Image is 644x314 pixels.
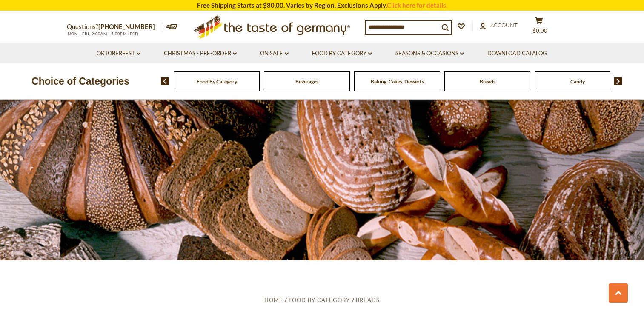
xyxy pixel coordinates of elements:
[527,17,552,38] button: $0.00
[387,1,447,9] a: Click here for details.
[289,297,350,303] a: Food By Category
[67,31,139,36] span: MON - FRI, 9:00AM - 5:00PM (EST)
[480,78,495,85] a: Breads
[97,49,140,58] a: Oktoberfest
[260,49,289,58] a: On Sale
[532,27,547,34] span: $0.00
[614,77,622,85] img: next arrow
[395,49,464,58] a: Seasons & Occasions
[487,49,547,58] a: Download Catalog
[356,297,380,303] a: Breads
[197,78,237,85] a: Food By Category
[67,21,161,32] p: Questions?
[98,23,155,30] a: [PHONE_NUMBER]
[480,21,518,30] a: Account
[371,78,424,85] a: Baking, Cakes, Desserts
[570,78,585,85] a: Candy
[161,77,169,85] img: previous arrow
[312,49,372,58] a: Food By Category
[295,78,318,85] a: Beverages
[490,22,518,29] span: Account
[164,49,237,58] a: Christmas - PRE-ORDER
[264,297,283,303] a: Home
